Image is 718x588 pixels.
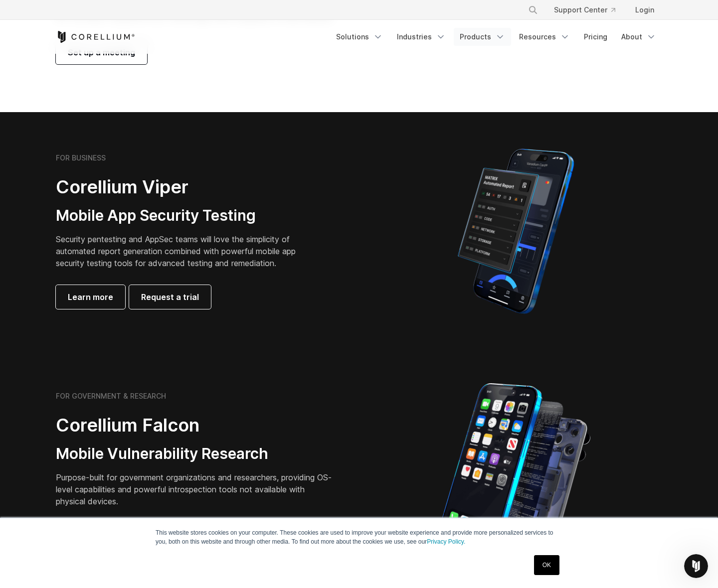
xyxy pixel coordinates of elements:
a: Login [627,1,662,19]
a: OK [534,555,559,575]
a: Products [454,28,511,46]
a: Request a trial [129,285,211,309]
button: Search [524,1,542,19]
p: Security pentesting and AppSec teams will love the simplicity of automated report generation comb... [56,233,311,269]
a: Learn more [56,285,125,309]
h2: Corellium Falcon [56,414,335,437]
img: iPhone model separated into the mechanics used to build the physical device. [441,382,591,557]
span: Learn more [68,291,113,303]
a: Corellium Home [56,31,135,43]
a: About [615,28,662,46]
div: Navigation Menu [330,28,662,46]
h2: Corellium Viper [56,176,311,198]
h6: FOR BUSINESS [56,153,106,162]
div: Navigation Menu [516,1,662,19]
a: Industries [391,28,452,46]
h3: Mobile App Security Testing [56,206,311,225]
p: This website stores cookies on your computer. These cookies are used to improve your website expe... [156,528,562,546]
p: Purpose-built for government organizations and researchers, providing OS-level capabilities and p... [56,471,335,507]
span: Request a trial [141,291,199,303]
a: Privacy Policy. [427,538,465,545]
img: Corellium MATRIX automated report on iPhone showing app vulnerability test results across securit... [441,144,591,318]
a: Solutions [330,28,389,46]
a: Pricing [578,28,613,46]
a: Support Center [546,1,623,19]
a: Resources [513,28,576,46]
h6: FOR GOVERNMENT & RESEARCH [56,392,166,401]
iframe: Intercom live chat [684,554,708,578]
h3: Mobile Vulnerability Research [56,444,335,463]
